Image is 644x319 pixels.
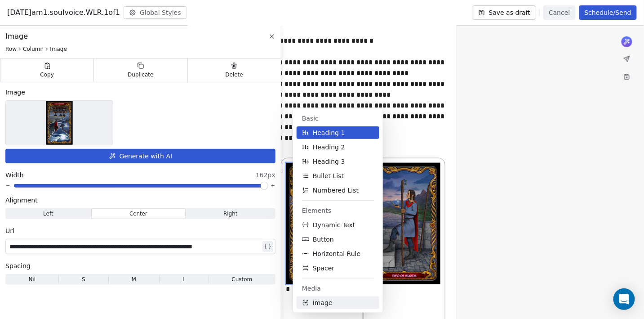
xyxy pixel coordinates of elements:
[313,298,333,307] span: Image
[28,275,36,283] span: Nil
[302,284,374,293] span: Media
[50,45,67,53] span: Image
[5,261,31,270] span: Spacing
[302,206,374,215] span: Elements
[297,262,379,274] button: Spacer
[5,149,275,163] button: Generate with AI
[313,171,344,180] span: Bullet List
[313,128,345,137] span: Heading 1
[5,31,28,42] span: Image
[23,45,44,53] span: Column
[297,126,379,139] button: Heading 1
[302,114,374,123] span: Basic
[5,171,24,180] span: Width
[5,88,25,97] span: Image
[543,5,575,20] button: Cancel
[225,71,243,78] span: Delete
[297,297,379,309] button: Image
[43,210,53,218] span: Left
[297,247,379,260] button: Horizontal Rule
[40,71,54,78] span: Copy
[313,264,334,273] span: Spacer
[297,233,379,246] button: Button
[223,210,238,218] span: Right
[313,143,345,152] span: Heading 2
[297,141,379,153] button: Heading 2
[82,275,85,283] span: S
[256,171,275,180] span: 162px
[473,5,536,20] button: Save as draft
[5,226,14,235] span: Url
[297,219,379,231] button: Dynamic Text
[313,186,359,195] span: Numbered List
[232,275,253,283] span: Custom
[5,45,17,53] span: Row
[132,275,136,283] span: M
[297,170,379,182] button: Bullet List
[313,220,355,229] span: Dynamic Text
[613,288,635,310] div: Open Intercom Messenger
[313,157,345,166] span: Heading 3
[297,184,379,197] button: Numbered List
[313,249,360,258] span: Horizontal Rule
[313,235,334,244] span: Button
[5,196,38,205] span: Alignment
[46,101,73,145] img: Selected image
[182,275,186,283] span: L
[128,71,153,78] span: Duplicate
[579,5,637,20] button: Schedule/Send
[297,155,379,168] button: Heading 3
[124,6,187,19] button: Global Styles
[7,7,120,18] span: [DATE]am1.soulvoice.WLR.1of1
